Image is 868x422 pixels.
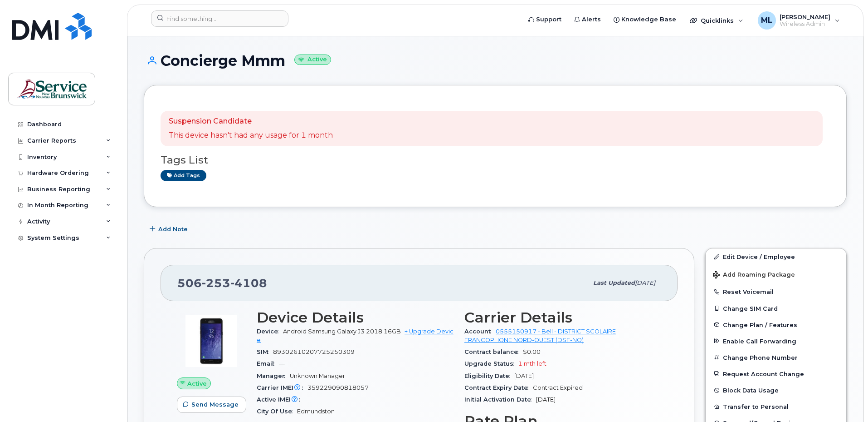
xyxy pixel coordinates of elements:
button: Add Note [144,221,195,237]
h3: Tags List [161,154,830,166]
a: + Upgrade Device [257,328,454,343]
button: Enable Call Forwarding [706,333,846,349]
span: Eligibility Date [464,372,514,379]
span: $0.00 [523,348,541,355]
span: Contract Expired [533,384,583,391]
span: Edmundston [297,408,335,415]
button: Block Data Usage [706,382,846,398]
span: Last updated [593,279,635,286]
span: [DATE] [635,279,655,286]
span: Android Samsung Galaxy J3 2018 16GB [283,328,401,335]
span: 506 [177,276,267,290]
span: City Of Use [257,408,297,415]
h3: Carrier Details [464,309,661,326]
button: Request Account Change [706,366,846,382]
button: Change Plan / Features [706,317,846,333]
span: Email [257,360,279,367]
span: [DATE] [514,372,534,379]
h1: Concierge Mmm [144,53,847,69]
small: Active [294,55,331,65]
span: Send Message [191,400,239,409]
span: 253 [202,276,230,290]
span: 359229090818057 [307,384,369,391]
button: Change Phone Number [706,349,846,366]
span: Active IMEI [257,396,305,403]
span: Upgrade Status [464,360,518,367]
button: Change SIM Card [706,300,846,317]
span: Manager [257,372,290,379]
a: 0555150917 - Bell - DISTRICT SCOLAIRE FRANCOPHONE NORD-OUEST (DSF-NO) [464,328,616,343]
span: Account [464,328,496,335]
a: Edit Device / Employee [706,248,846,265]
span: 4108 [230,276,267,290]
a: Add tags [161,170,206,181]
span: [DATE] [536,396,556,403]
span: Add Note [158,225,188,233]
p: This device hasn't had any usage for 1 month [169,130,333,141]
span: Carrier IMEI [257,384,307,391]
img: image20231002-3703462-14a73r4.jpeg [184,314,239,368]
span: Unknown Manager [290,372,345,379]
button: Add Roaming Package [706,265,846,283]
span: Change Plan / Features [723,321,797,328]
span: Contract balance [464,348,523,355]
span: — [305,396,311,403]
button: Transfer to Personal [706,398,846,415]
button: Send Message [177,397,246,413]
span: 1 mth left [518,360,546,367]
span: Device [257,328,283,335]
span: Add Roaming Package [713,271,795,280]
span: Enable Call Forwarding [723,338,796,344]
button: Reset Voicemail [706,283,846,300]
p: Suspension Candidate [169,116,333,127]
span: 89302610207725250309 [273,348,355,355]
span: Active [187,379,207,388]
h3: Device Details [257,309,454,326]
span: SIM [257,348,273,355]
span: Initial Activation Date [464,396,536,403]
span: — [279,360,285,367]
span: Contract Expiry Date [464,384,533,391]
